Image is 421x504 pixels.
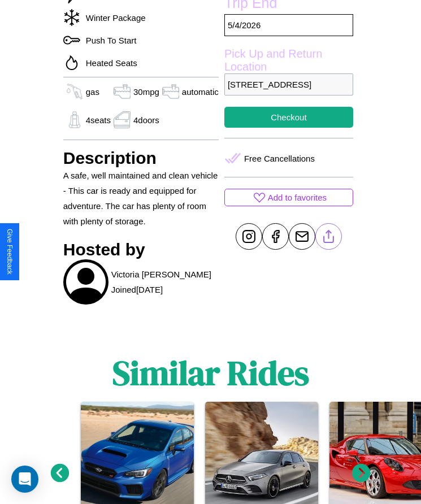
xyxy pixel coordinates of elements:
p: Victoria [PERSON_NAME] [111,267,211,282]
h3: Description [63,149,219,168]
p: gas [86,84,99,99]
button: Checkout [224,107,353,128]
p: automatic [182,84,219,99]
img: gas [63,83,86,100]
p: Push To Start [80,33,137,48]
img: gas [63,111,86,128]
img: gas [111,111,133,128]
p: Joined [DATE] [111,282,163,297]
p: Add to favorites [268,190,327,205]
img: gas [159,83,182,100]
div: Give Feedback [6,229,14,275]
p: Winter Package [80,10,146,25]
p: [STREET_ADDRESS] [224,73,353,95]
div: Open Intercom Messenger [11,466,38,493]
p: 4 seats [86,112,111,128]
img: gas [111,83,133,100]
p: 4 doors [133,112,159,128]
label: Pick Up and Return Location [224,47,353,73]
p: 5 / 4 / 2026 [224,14,353,36]
p: A safe, well maintained and clean vehicle - This car is ready and equipped for adventure. The car... [63,168,219,229]
h1: Similar Rides [112,350,309,396]
button: Add to favorites [224,189,353,206]
p: Free Cancellations [244,151,315,166]
h3: Hosted by [63,240,219,259]
p: Heated Seats [80,55,137,71]
p: 30 mpg [133,84,159,99]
